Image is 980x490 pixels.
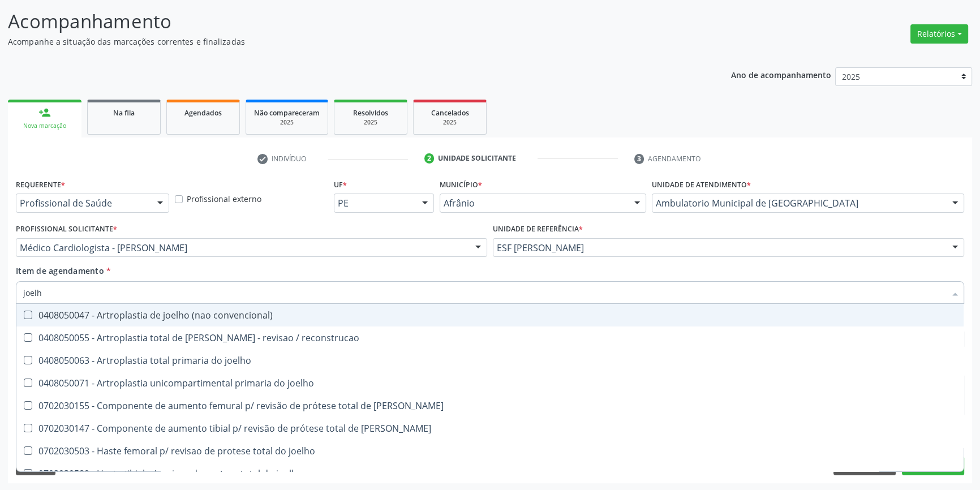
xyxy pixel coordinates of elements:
div: 0702030589 - Haste tibial p/ revisao de protese total do joelho [23,469,957,478]
span: PE [338,197,411,209]
span: Afrânio [444,197,623,209]
div: 2025 [342,118,399,127]
label: Unidade de referência [493,221,583,238]
div: Nova marcação [16,122,74,130]
p: Acompanhe a situação das marcações correntes e finalizadas [8,36,683,48]
span: Ambulatorio Municipal de [GEOGRAPHIC_DATA] [656,197,941,209]
div: 0702030155 - Componente de aumento femural p/ revisão de prótese total de [PERSON_NAME] [23,401,957,410]
input: Buscar por procedimentos [23,281,945,304]
div: 0408050063 - Artroplastia total primaria do joelho [23,356,957,365]
label: Profissional externo [187,193,261,205]
span: Na fila [113,108,135,118]
div: Unidade solicitante [438,153,516,164]
button: Relatórios [910,24,968,44]
span: Não compareceram [254,108,320,118]
label: Município [440,176,482,194]
label: UF [334,176,347,194]
div: 2025 [254,118,320,127]
label: Requerente [16,176,65,194]
div: 0408050055 - Artroplastia total de [PERSON_NAME] - revisao / reconstrucao [23,333,957,342]
div: 2025 [422,118,478,127]
span: Médico Cardiologista - [PERSON_NAME] [20,242,464,253]
span: Item de agendamento [16,265,104,276]
p: Ano de acompanhamento [731,67,831,81]
p: Acompanhamento [8,7,683,36]
span: Agendados [184,108,222,118]
span: Cancelados [431,108,469,118]
span: Profissional de Saúde [20,197,146,209]
div: 0408050047 - Artroplastia de joelho (nao convencional) [23,311,957,320]
div: 0702030147 - Componente de aumento tibial p/ revisão de prótese total de [PERSON_NAME] [23,424,957,433]
span: ESF [PERSON_NAME] [497,242,941,253]
label: Unidade de atendimento [652,176,751,194]
label: Profissional Solicitante [16,221,117,238]
div: 0702030503 - Haste femoral p/ revisao de protese total do joelho [23,446,957,455]
span: Resolvidos [353,108,388,118]
div: person_add [38,106,51,119]
div: 2 [424,153,435,164]
div: 0408050071 - Artroplastia unicompartimental primaria do joelho [23,379,957,388]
